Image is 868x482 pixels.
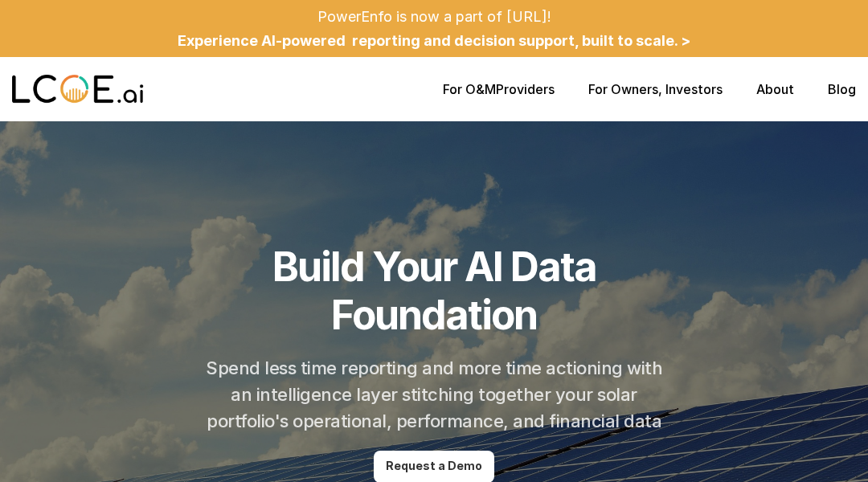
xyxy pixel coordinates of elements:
[175,243,692,339] h1: Build Your AI Data Foundation
[443,82,555,97] p: Providers
[386,460,482,473] p: Request a Demo
[317,8,551,26] p: PowerEnfo is now a part of [URL]!
[588,82,723,97] p: , Investors
[203,355,665,435] h2: Spend less time reporting and more time actioning with an intelligence layer stitching together y...
[588,81,658,97] a: For Owners
[828,81,856,97] a: Blog
[756,81,794,97] a: About
[178,32,690,50] a: Experience AI-powered reporting and decision support, built to scale. >
[443,81,496,97] a: For O&M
